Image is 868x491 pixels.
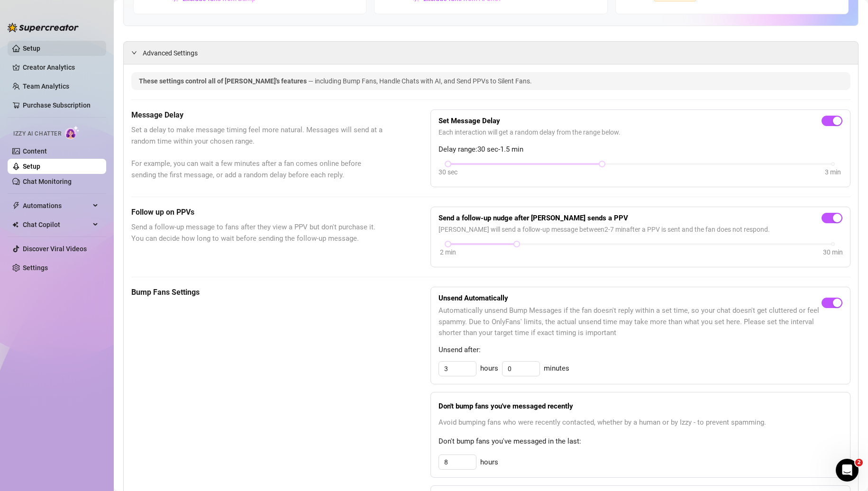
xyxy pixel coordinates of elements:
a: Settings [23,264,48,272]
a: Discover Viral Videos [23,245,87,253]
img: logo-BBDzfeDw.svg [8,23,79,32]
div: 30 sec [439,167,457,177]
span: Avoid bumping fans who were recently contacted, whether by a human or by Izzy - to prevent spamming. [439,417,842,428]
a: Setup [23,163,40,170]
strong: Set Message Delay [439,117,500,125]
div: 30 min [823,247,843,257]
span: 2 [855,459,863,466]
strong: Don't bump fans you've messaged recently [439,402,573,410]
span: expanded [131,50,137,55]
a: Team Analytics [23,82,69,90]
a: Creator Analytics [23,60,99,75]
span: minutes [544,363,569,374]
h5: Message Delay [131,109,383,121]
span: Chat Copilot [23,217,90,232]
span: Each interaction will get a random delay from the range below. [439,127,842,137]
span: Automations [23,198,90,213]
strong: Unsend Automatically [439,294,508,302]
img: Chat Copilot [12,221,18,228]
span: Set a delay to make message timing feel more natural. Messages will send at a random time within ... [131,125,383,181]
span: Don't bump fans you've messaged in the last: [439,436,842,447]
span: Automatically unsend Bump Messages if the fan doesn't reply within a set time, so your chat doesn... [439,305,822,339]
span: Delay range: 30 sec - 1.5 min [439,144,842,155]
span: Izzy AI Chatter [13,129,61,138]
h5: Follow up on PPVs [131,207,383,218]
iframe: Intercom live chat [836,459,859,482]
div: expanded [131,47,143,58]
img: AI Chatter [65,126,80,139]
span: Advanced Settings [143,48,198,58]
span: — including Bump Fans, Handle Chats with AI, and Send PPVs to Silent Fans. [308,77,532,85]
a: Setup [23,45,40,52]
span: Unsend after: [439,345,842,356]
a: Content [23,147,47,155]
a: Chat Monitoring [23,178,72,185]
span: These settings control all of [PERSON_NAME]'s features [139,77,308,85]
a: Purchase Subscription [23,98,99,113]
span: hours [480,363,498,374]
strong: Send a follow-up nudge after [PERSON_NAME] sends a PPV [439,214,628,222]
span: [PERSON_NAME] will send a follow-up message between 2 - 7 min after a PPV is sent and the fan doe... [439,224,842,235]
span: thunderbolt [12,202,20,209]
div: 3 min [825,167,841,177]
span: hours [480,457,498,468]
span: Send a follow-up message to fans after they view a PPV but don't purchase it. You can decide how ... [131,222,383,244]
h5: Bump Fans Settings [131,287,383,298]
div: 2 min [440,247,456,257]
